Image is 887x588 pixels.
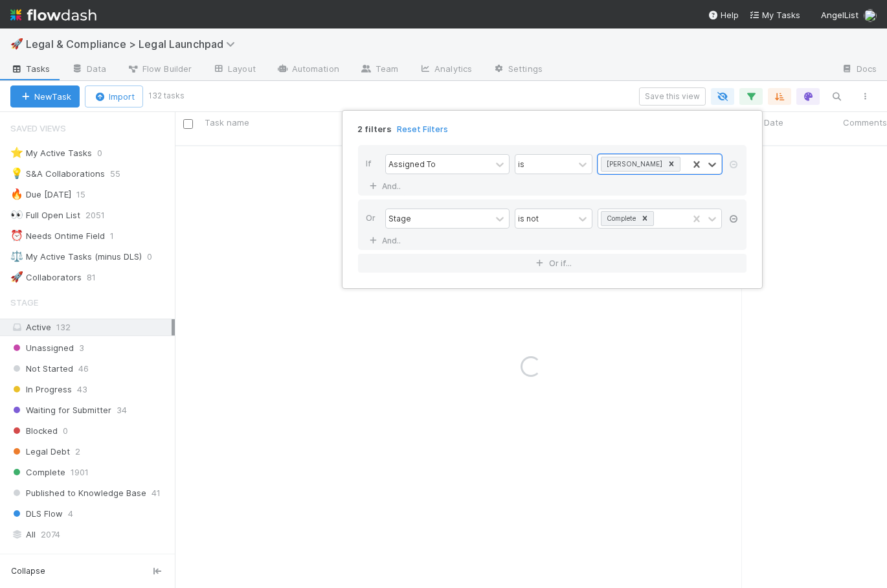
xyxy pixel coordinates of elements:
div: is not [518,212,539,224]
div: Assigned To [388,158,436,170]
a: And.. [366,231,407,250]
button: Or if... [358,254,747,273]
span: 2 filters [357,124,392,135]
div: Complete [603,212,638,225]
div: Or [366,209,385,231]
div: Stage [388,212,411,224]
div: If [366,154,385,177]
a: Reset Filters [397,124,448,135]
div: [PERSON_NAME] [603,157,664,171]
a: And.. [366,177,407,196]
div: is [518,158,524,170]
